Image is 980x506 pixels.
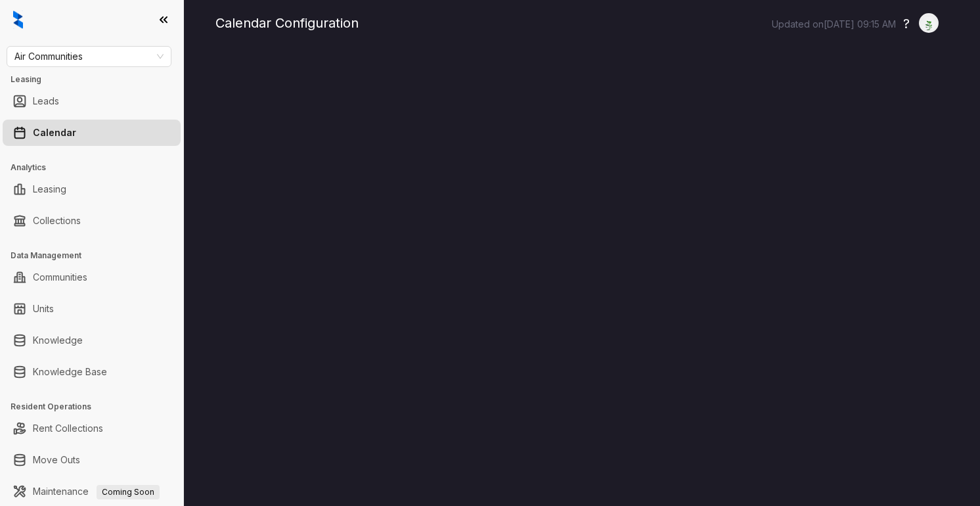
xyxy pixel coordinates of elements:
[3,176,181,202] li: Leasing
[33,415,103,442] a: Rent Collections
[3,478,181,505] li: Maintenance
[3,415,181,442] li: Rent Collections
[11,401,183,413] h3: Resident Operations
[3,120,181,146] li: Calendar
[3,359,181,385] li: Knowledge Base
[13,11,23,29] img: logo
[33,359,107,385] a: Knowledge Base
[33,264,87,290] a: Communities
[33,120,76,146] a: Calendar
[3,447,181,473] li: Move Outs
[11,250,183,262] h3: Data Management
[920,16,938,30] img: UserAvatar
[33,447,80,473] a: Move Outs
[3,88,181,114] li: Leads
[33,208,81,234] a: Collections
[33,327,83,354] a: Knowledge
[215,53,948,506] iframe: retool
[903,14,910,34] button: ?
[3,327,181,354] li: Knowledge
[11,74,183,85] h3: Leasing
[33,88,59,114] a: Leads
[33,296,54,322] a: Units
[215,13,948,33] div: Calendar Configuration
[3,296,181,322] li: Units
[33,176,66,202] a: Leasing
[3,264,181,290] li: Communities
[11,162,183,173] h3: Analytics
[3,208,181,234] li: Collections
[772,18,896,31] p: Updated on [DATE] 09:15 AM
[14,47,164,66] span: Air Communities
[97,485,160,499] span: Coming Soon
